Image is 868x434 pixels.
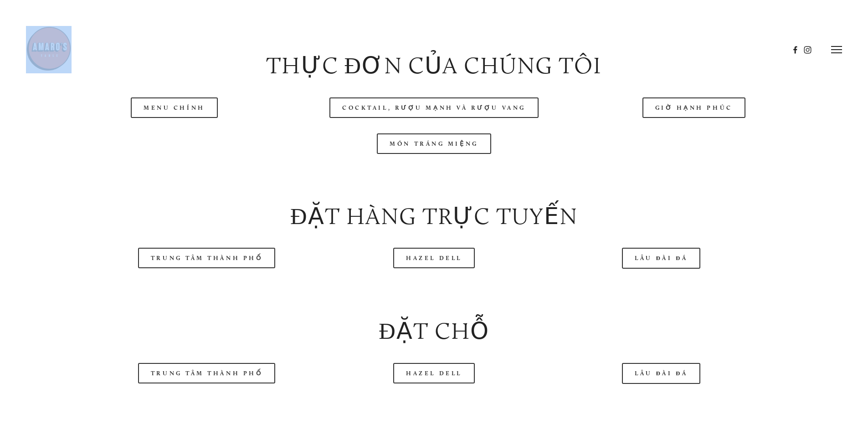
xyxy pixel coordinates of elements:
[390,140,478,147] font: Món tráng miệng
[406,370,462,377] font: Hazel Dell
[642,97,745,118] a: Giờ hạnh phúc
[329,97,539,118] a: Cocktail, Rượu mạnh và Rượu vang
[406,255,462,261] font: Hazel Dell
[131,97,218,118] a: Menu chính
[655,104,733,111] font: Giờ hạnh phúc
[138,248,275,268] a: Trung tâm thành phố
[138,363,275,383] a: Trung tâm thành phố
[635,255,688,261] font: Lâu đài đá
[151,370,262,377] font: Trung tâm thành phố
[393,363,475,383] a: Hazel Dell
[26,26,72,71] img: Bàn của Amaro
[635,370,688,377] font: Lâu đài đá
[290,203,578,230] font: Đặt hàng trực tuyến
[377,133,491,154] a: Món tráng miệng
[622,363,700,384] a: Lâu đài đá
[622,248,700,269] a: Lâu đài đá
[342,104,526,111] font: Cocktail, Rượu mạnh và Rượu vang
[379,317,489,345] font: Đặt chỗ
[393,248,475,268] a: Hazel Dell
[144,104,205,111] font: Menu chính
[151,255,262,261] font: Trung tâm thành phố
